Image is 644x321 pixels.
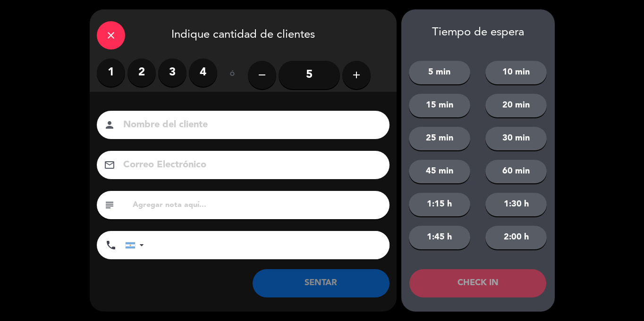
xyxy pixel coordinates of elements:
[409,269,546,297] button: CHECK IN
[105,239,117,251] i: phone
[409,127,470,150] button: 25 min
[485,193,547,216] button: 1:30 h
[217,58,248,91] div: ó
[105,30,117,41] i: close
[409,61,470,84] button: 5 min
[401,26,555,40] div: Tiempo de espera
[127,58,156,87] label: 2
[104,159,115,171] i: email
[485,226,547,249] button: 2:00 h
[485,61,547,84] button: 10 min
[122,157,377,173] input: Correo Electrónico
[158,58,186,87] label: 3
[409,226,470,249] button: 1:45 h
[248,61,276,89] button: remove
[409,160,470,183] button: 45 min
[104,199,115,211] i: subject
[189,58,217,87] label: 4
[256,69,268,81] i: remove
[409,94,470,117] button: 15 min
[409,193,470,216] button: 1:15 h
[132,198,382,212] input: Agregar nota aquí...
[126,231,147,259] div: Argentina: +54
[485,160,547,183] button: 60 min
[122,117,377,133] input: Nombre del cliente
[351,69,362,81] i: add
[97,58,125,87] label: 1
[342,61,371,89] button: add
[485,127,547,150] button: 30 min
[253,269,390,297] button: SENTAR
[90,9,397,58] div: Indique cantidad de clientes
[104,119,115,131] i: person
[485,94,547,117] button: 20 min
